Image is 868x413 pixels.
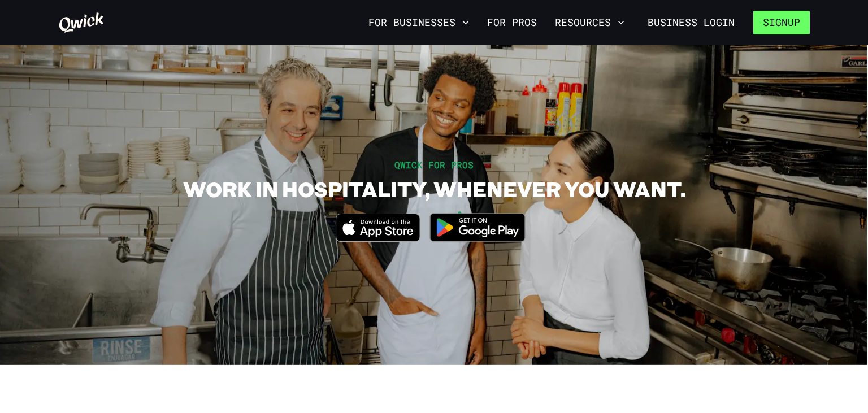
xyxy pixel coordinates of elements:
[364,13,474,32] button: For Businesses
[183,176,685,202] h1: WORK IN HOSPITALITY, WHENEVER YOU WANT.
[423,206,532,249] img: Get it on Google Play
[336,232,420,244] a: Download on the App Store
[753,11,810,34] button: Signup
[394,159,474,171] span: QWICK FOR PROS
[550,13,629,32] button: Resources
[638,11,744,34] a: Business Login
[483,13,541,32] a: For Pros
